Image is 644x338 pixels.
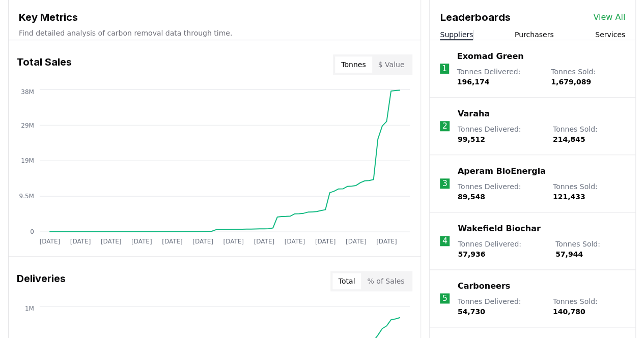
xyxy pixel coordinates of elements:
p: Tonnes Delivered : [458,181,543,202]
p: Tonnes Sold : [553,296,625,317]
button: Purchasers [515,29,554,40]
span: 140,780 [553,308,585,316]
p: Tonnes Delivered : [458,296,543,317]
p: Tonnes Delivered : [458,124,543,144]
button: Total [332,273,361,289]
p: Tonnes Delivered : [457,67,541,87]
button: Services [595,29,625,40]
tspan: 1M [25,304,34,312]
tspan: 38M [21,88,34,95]
p: Tonnes Sold : [551,67,625,87]
p: 3 [442,177,447,190]
p: Find detailed analysis of carbon removal data through time. [19,28,410,38]
tspan: [DATE] [346,237,367,244]
tspan: [DATE] [40,237,61,244]
tspan: [DATE] [285,237,305,244]
span: 99,512 [458,135,485,143]
button: Suppliers [440,29,473,40]
h3: Deliveries [17,271,66,291]
tspan: [DATE] [101,237,122,244]
p: Tonnes Delivered : [458,239,545,259]
button: Tonnes [335,56,372,73]
tspan: [DATE] [192,237,213,244]
tspan: [DATE] [162,237,183,244]
span: 1,679,089 [551,78,591,86]
p: Tonnes Sold : [555,239,625,259]
a: View All [593,11,625,23]
span: 214,845 [553,135,585,143]
tspan: 19M [21,157,34,164]
h3: Key Metrics [19,10,410,25]
tspan: [DATE] [254,237,275,244]
tspan: 9.5M [19,193,34,200]
a: Exomad Green [457,50,524,63]
tspan: [DATE] [376,237,397,244]
tspan: [DATE] [315,237,336,244]
button: % of Sales [361,273,410,289]
p: 1 [442,63,447,75]
tspan: 0 [30,228,34,235]
p: Tonnes Sold : [553,181,625,202]
p: 5 [442,292,447,304]
p: Tonnes Sold : [553,124,625,144]
p: 2 [442,120,447,132]
h3: Leaderboards [440,10,510,25]
span: 57,936 [458,250,485,258]
span: 57,944 [555,250,583,258]
h3: Total Sales [17,54,72,75]
tspan: [DATE] [223,237,244,244]
tspan: [DATE] [131,237,152,244]
button: $ Value [372,56,411,73]
span: 121,433 [553,193,585,201]
a: Varaha [458,108,490,120]
a: Aperam BioEnergia [458,165,546,177]
a: Wakefield Biochar [458,223,540,235]
span: 196,174 [457,78,490,86]
tspan: 29M [21,121,34,129]
p: 4 [442,235,447,247]
tspan: [DATE] [70,237,91,244]
span: 89,548 [458,193,485,201]
span: 54,730 [458,308,485,316]
a: Carboneers [458,280,510,292]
